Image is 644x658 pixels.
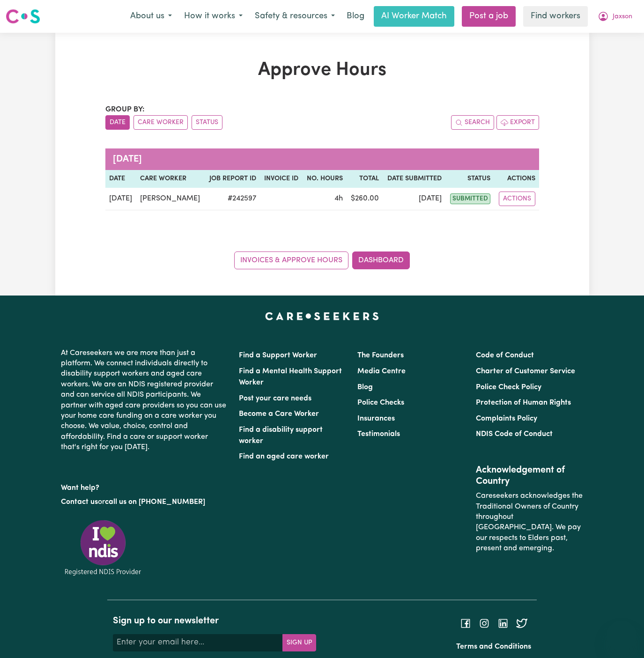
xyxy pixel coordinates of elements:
[136,170,205,188] th: Care worker
[383,188,445,210] td: [DATE]
[249,7,341,26] button: Safety & resources
[476,384,541,391] a: Police Check Policy
[61,498,98,506] a: Contact us
[124,7,178,26] button: About us
[234,251,348,269] a: Invoices & Approve Hours
[341,6,370,27] a: Blog
[61,518,145,577] img: Registered NDIS provider
[476,415,537,422] a: Complaints Policy
[357,384,373,391] a: Blog
[239,352,317,359] a: Find a Support Worker
[357,415,395,422] a: Insurances
[205,170,260,188] th: Job Report ID
[479,620,490,627] a: Follow Careseekers on Instagram
[357,430,400,438] a: Testimonials
[357,368,406,375] a: Media Centre
[516,620,527,627] a: Follow Careseekers on Twitter
[497,620,509,627] a: Follow Careseekers on LinkedIn
[6,6,40,27] a: Careseekers logo
[352,251,410,269] a: Dashboard
[450,193,490,204] span: submitted
[347,170,383,188] th: Total
[451,115,494,130] button: Search
[260,170,302,188] th: Invoice ID
[105,188,136,210] td: [DATE]
[239,453,329,460] a: Find an aged care worker
[383,170,445,188] th: Date Submitted
[347,188,383,210] td: $ 260.00
[6,8,40,25] img: Careseekers logo
[476,465,583,487] h2: Acknowledgement of Country
[476,352,534,359] a: Code of Conduct
[239,395,311,402] a: Post your care needs
[499,192,535,206] button: Actions
[136,188,205,210] td: [PERSON_NAME]
[105,170,136,188] th: Date
[476,430,553,438] a: NDIS Code of Conduct
[462,6,516,27] a: Post a job
[460,620,471,627] a: Follow Careseekers on Facebook
[178,7,249,26] button: How it works
[113,634,283,651] input: Enter your email here...
[494,170,539,188] th: Actions
[239,368,342,386] a: Find a Mental Health Support Worker
[113,615,316,627] h2: Sign up to our newsletter
[523,6,588,27] a: Find workers
[61,479,228,493] p: Want help?
[496,115,539,130] button: Export
[282,634,316,651] button: Subscribe
[302,170,347,188] th: No. Hours
[357,352,404,359] a: The Founders
[239,410,319,418] a: Become a Care Worker
[105,106,145,113] span: Group by:
[105,59,539,81] h1: Approve Hours
[105,148,539,170] caption: [DATE]
[476,487,583,557] p: Careseekers acknowledges the Traditional Owners of Country throughout [GEOGRAPHIC_DATA]. We pay o...
[334,195,343,202] span: 4 hours
[374,6,454,27] a: AI Worker Match
[61,493,228,511] p: or
[105,115,130,130] button: sort invoices by date
[357,399,404,407] a: Police Checks
[133,115,188,130] button: sort invoices by care worker
[476,399,571,407] a: Protection of Human Rights
[205,188,260,210] td: # 242597
[192,115,222,130] button: sort invoices by paid status
[607,621,637,651] iframe: Button to launch messaging window
[476,368,575,375] a: Charter of Customer Service
[239,426,323,445] a: Find a disability support worker
[613,12,632,22] span: Jaxson
[265,312,379,320] a: Careseekers home page
[592,7,638,26] button: My Account
[105,498,205,506] a: call us on [PHONE_NUMBER]
[445,170,494,188] th: Status
[456,643,531,651] a: Terms and Conditions
[61,344,228,457] p: At Careseekers we are more than just a platform. We connect individuals directly to disability su...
